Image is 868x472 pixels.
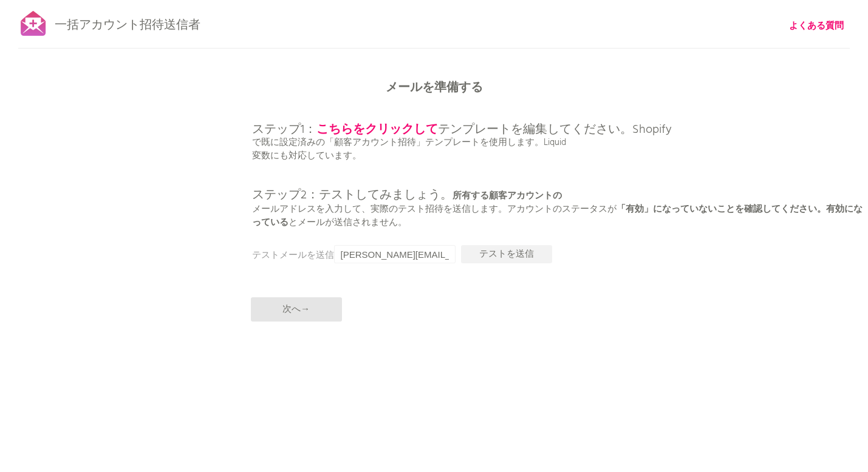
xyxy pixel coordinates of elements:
font: ステップ2：テストしてみましょう。 [252,186,453,205]
font: メールを準備する [386,78,483,98]
font: 、実際のテスト招待を送信します。 [361,202,507,217]
a: よくある質問 [789,19,844,33]
font: 一括アカウント招待送信者 [55,16,200,35]
font: よくある質問 [789,19,844,33]
font: 所有する顧客アカウントの [453,189,562,203]
font: とメールが送信されません。 [289,215,407,230]
font: 次へ→ [282,302,310,317]
font: テンプレートを編集してください。Shopify [438,120,672,140]
font: 「有効」になっていないことを確認してください。有効になっている [252,202,863,230]
font: アカウントのステータスが [507,202,617,217]
font: テストメールを送信する [252,248,352,263]
font: メールアドレスを入力して [252,202,361,217]
font: ステップ1： [252,120,316,140]
font: 変数にも対応しています。 [252,149,361,163]
font: で既に設定済みの「顧客アカウント招待」テンプレートを使用します。Liquid [252,135,566,150]
font: テストを送信 [479,247,534,261]
a: こちらをクリックして [316,120,438,140]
